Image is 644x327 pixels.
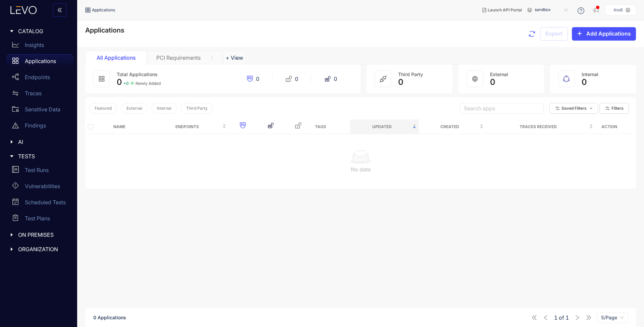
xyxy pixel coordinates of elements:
button: Launch API Portal [477,5,527,15]
th: Traces Received [486,119,596,134]
span: down [589,107,593,110]
button: Internal [152,103,177,114]
div: No data [91,166,631,172]
th: Created [419,119,486,134]
span: 0 [295,76,298,82]
span: Featured [95,106,112,111]
a: Sensitive Data [7,103,73,119]
span: TESTS [18,153,68,159]
span: ON PREMISES [18,232,68,238]
button: remove [206,55,218,61]
span: caret-right [9,154,14,159]
span: plus [577,31,582,37]
span: Filters [611,106,624,111]
a: Endpoints [7,70,73,87]
p: Scheduled Tests [25,199,66,205]
button: Third Party [181,103,213,114]
button: Filters [599,103,629,114]
span: + 0 [123,81,129,86]
a: Insights [7,38,73,54]
span: more [210,55,214,60]
span: warning [12,122,19,129]
span: External [126,106,142,111]
p: Traces [25,90,42,96]
div: CATALOG [4,24,73,38]
span: 5/Page [601,313,624,323]
span: 1 [554,315,557,321]
a: Test Runs [7,163,73,179]
span: 0 [117,77,122,87]
th: Action [596,119,623,134]
span: Total Applications [117,71,158,77]
button: External [121,103,148,114]
span: 0 [398,77,404,87]
div: ORGANIZATION [4,242,73,256]
button: Export [540,27,568,41]
span: ORGANIZATION [18,246,68,252]
span: Endpoints [154,123,221,130]
a: Vulnerabilities [7,179,73,196]
th: Endpoints [151,119,229,134]
span: 0 [582,77,587,87]
div: ON PREMISES [4,228,73,242]
span: Add Applications [586,31,631,37]
button: Saved Filtersdown [549,103,598,114]
div: AI [4,135,73,149]
span: Updated [353,123,411,130]
p: Endpoints [25,74,50,80]
span: Created [422,123,478,130]
span: 0 [256,76,259,82]
p: Applications [25,58,56,64]
span: Internal [582,71,598,77]
span: caret-right [9,232,14,237]
button: double-left [53,3,66,17]
span: Third Party [186,106,208,111]
span: of [554,315,569,321]
button: Add tab [223,51,246,64]
span: Internal [157,106,171,111]
span: caret-right [9,140,14,144]
div: PCI Requirements [153,55,204,61]
span: AI [18,139,68,145]
span: Saved Filters [561,106,587,111]
span: CATALOG [18,28,68,34]
div: TESTS [4,149,73,163]
p: Sensitive Data [25,106,60,112]
span: double-left [57,7,62,13]
a: Scheduled Tests [7,196,73,212]
span: Third Party [398,71,423,77]
span: 0 [334,76,337,82]
a: Traces [7,87,73,103]
p: Test Plans [25,215,50,221]
p: Test Runs [25,167,49,173]
span: caret-right [9,29,14,34]
a: Findings [7,119,73,135]
th: Name [111,119,151,134]
span: Launch API Portal [488,8,522,12]
span: caret-right [9,247,14,252]
th: Tags [312,119,350,134]
a: Applications [7,54,73,70]
p: Insights [25,42,44,48]
span: Traces Received [489,123,588,130]
div: All Applications [91,55,141,61]
button: Featured [89,103,117,114]
span: Applications [92,8,115,12]
p: Findings [25,122,46,128]
button: plusAdd Applications [572,27,636,41]
p: AtoB [613,8,623,12]
p: Vulnerabilities [25,183,60,189]
span: Applications [85,26,124,34]
span: 0 Applications [93,315,126,320]
span: sandbox [535,5,570,15]
span: External [490,71,508,77]
span: Newly Added [136,81,161,86]
span: swap [12,90,19,97]
span: 1 [566,315,569,321]
span: 0 [490,77,495,87]
a: Test Plans [7,212,73,228]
